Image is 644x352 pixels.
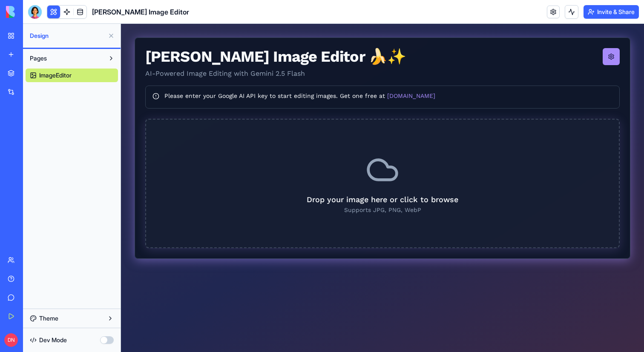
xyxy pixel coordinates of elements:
[30,31,104,40] span: Design
[32,68,492,76] div: Please enter your Google AI API key to start editing images. Get one free at
[4,333,18,347] span: DN
[584,5,639,19] button: Invite & Share
[24,24,285,41] div: [PERSON_NAME] Image Editor 🍌✨
[26,69,118,82] a: ImageEditor
[39,336,67,344] span: Dev Mode
[186,182,337,190] p: Supports JPG, PNG, WebP
[30,54,47,63] span: Pages
[26,52,104,65] button: Pages
[39,71,72,80] span: ImageEditor
[6,6,59,18] img: logo
[186,170,337,182] p: Drop your image here or click to browse
[92,7,189,17] span: [PERSON_NAME] Image Editor
[26,312,118,325] button: Theme
[24,45,285,55] p: AI-Powered Image Editing with Gemini 2.5 Flash
[266,69,314,75] a: [DOMAIN_NAME]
